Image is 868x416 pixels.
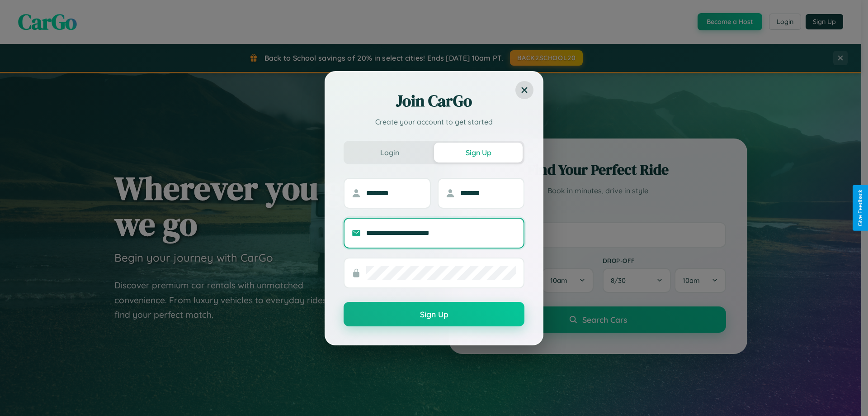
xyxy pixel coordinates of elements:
p: Create your account to get started [344,116,524,127]
button: Sign Up [344,302,524,326]
h2: Join CarGo [344,90,524,112]
div: Give Feedback [857,190,863,226]
button: Sign Up [434,143,523,163]
button: Login [345,143,434,163]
